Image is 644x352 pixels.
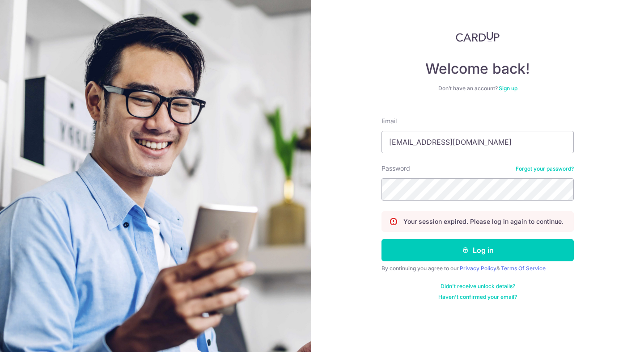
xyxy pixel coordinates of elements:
a: Didn't receive unlock details? [441,283,515,290]
input: Enter your Email [381,131,574,153]
a: Forgot your password? [516,165,574,172]
div: By continuing you agree to our & [381,265,574,272]
img: CardUp Logo [456,31,500,42]
label: Password [381,164,410,173]
a: Terms Of Service [501,265,546,272]
h4: Welcome back! [381,60,574,78]
a: Sign up [499,85,517,92]
button: Log in [381,239,574,261]
div: Don’t have an account? [381,85,574,92]
label: Email [381,117,397,126]
p: Your session expired. Please log in again to continue. [403,217,563,226]
a: Haven't confirmed your email? [438,293,517,301]
a: Privacy Policy [460,265,496,272]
